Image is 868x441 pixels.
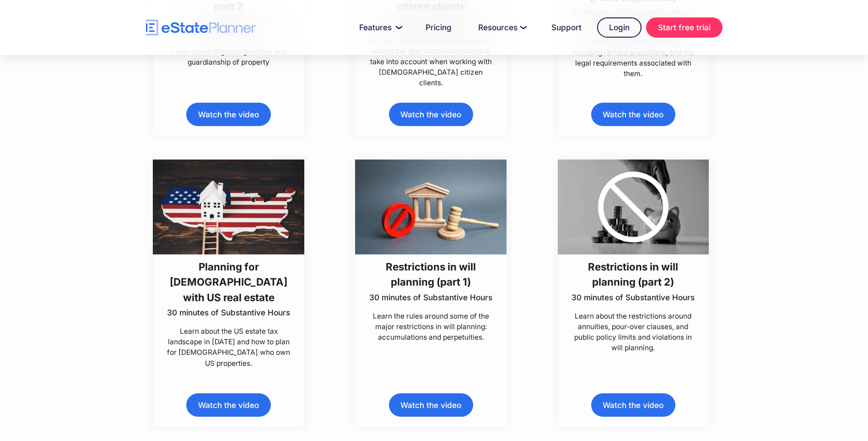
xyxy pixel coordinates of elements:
[166,259,292,305] h3: Planning for [DEMOGRAPHIC_DATA] with US real estate
[368,259,494,290] h3: Restrictions in will planning (part 1)
[355,160,507,342] a: Restrictions in will planning (part 1)30 minutes of Substantive HoursLearn the rules around some ...
[389,103,473,126] a: Watch the video
[570,259,696,290] h3: Restrictions in will planning (part 2)
[415,18,463,37] a: Pricing
[186,103,270,126] a: Watch the video
[166,307,292,318] p: 30 minutes of Substantive Hours
[368,35,494,88] p: A cross-border estate planning expert shares the special considerations to take into account when...
[146,20,256,36] a: home
[540,18,593,37] a: Support
[591,103,675,126] a: Watch the video
[646,17,722,38] a: Start free trial
[570,311,696,353] p: Learn about the restrictions around annuities, pour-over clauses, and public policy limits and vi...
[467,18,536,37] a: Resources
[186,393,270,417] a: Watch the video
[348,18,410,37] a: Features
[368,292,494,303] p: 30 minutes of Substantive Hours
[591,393,675,417] a: Watch the video
[368,311,494,342] p: Learn the rules around some of the major restrictions in will planning: accumulations and perpetu...
[389,393,473,417] a: Watch the video
[166,326,292,369] p: Learn about the US estate tax landscape in [DATE] and how to plan for [DEMOGRAPHIC_DATA] who own ...
[558,160,709,353] a: Restrictions in will planning (part 2)30 minutes of Substantive HoursLearn about the restrictions...
[166,46,292,67] p: Learn about litigation guardian and guardianship of property
[597,17,642,38] a: Login
[153,160,304,369] a: Planning for [DEMOGRAPHIC_DATA] with US real estate30 minutes of Substantive HoursLearn about the...
[570,292,696,303] p: 30 minutes of Substantive Hours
